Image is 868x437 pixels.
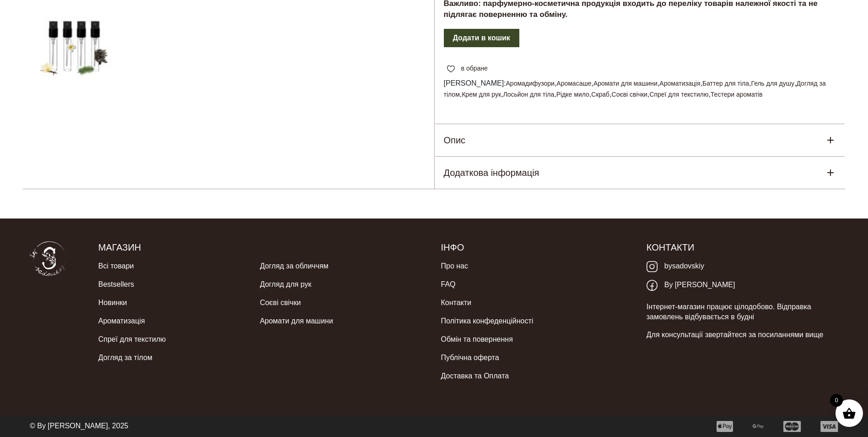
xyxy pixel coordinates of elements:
[444,64,491,73] a: в обране
[659,80,700,87] a: Ароматизація
[441,367,509,385] a: Доставка та Оплата
[444,166,539,180] h5: Додаткова інформація
[260,312,333,330] a: Аромати для машини
[444,80,826,98] a: Догляд за тілом
[830,394,843,407] span: 0
[98,349,152,367] a: Догляд за тілом
[612,91,647,98] a: Соєві свічки
[647,276,735,295] a: By [PERSON_NAME]
[441,294,471,312] a: Контакти
[98,330,166,349] a: Спреї для текстилю
[647,330,838,340] p: Для консультації звертайтеся за посиланнями вище
[751,80,794,87] a: Гель для душу
[556,91,589,98] a: Рідке мило
[260,257,329,275] a: Догляд за обличчям
[447,66,455,73] img: unfavourite.svg
[702,80,749,87] a: Баттер для тіла
[647,257,704,276] a: bysadovskiy
[441,349,499,367] a: Публічна оферта
[444,78,836,100] span: [PERSON_NAME]: , , , , , , , , , , , , ,
[441,330,512,349] a: Обмін та повернення
[647,241,838,253] h5: Контакти
[260,294,301,312] a: Соєві свічки
[556,80,591,87] a: Аромасаше
[649,91,708,98] a: Спреї для текстилю
[98,312,145,330] a: Ароматизація
[593,80,658,87] a: Аромати для машини
[98,241,427,253] h5: Магазин
[444,29,519,47] button: Додати в кошик
[98,257,134,275] a: Всі товари
[503,91,554,98] a: Лосьйон для тіла
[591,91,609,98] a: Скраб
[462,91,501,98] a: Крем для рук
[711,91,763,98] a: Тестери ароматів
[441,312,533,330] a: Політика конфеденційності
[461,64,488,73] span: в обране
[98,275,134,294] a: Bestsellers
[30,421,128,431] p: © By [PERSON_NAME], 2025
[441,257,468,275] a: Про нас
[647,302,838,322] p: Інтернет-магазин працює цілодобово. Відправка замовлень відбувається в будні
[98,294,127,312] a: Новинки
[506,80,555,87] a: Аромадифузори
[441,241,632,253] h5: Інфо
[260,275,312,294] a: Догляд для рук
[441,275,455,294] a: FAQ
[444,133,466,147] h5: Опис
